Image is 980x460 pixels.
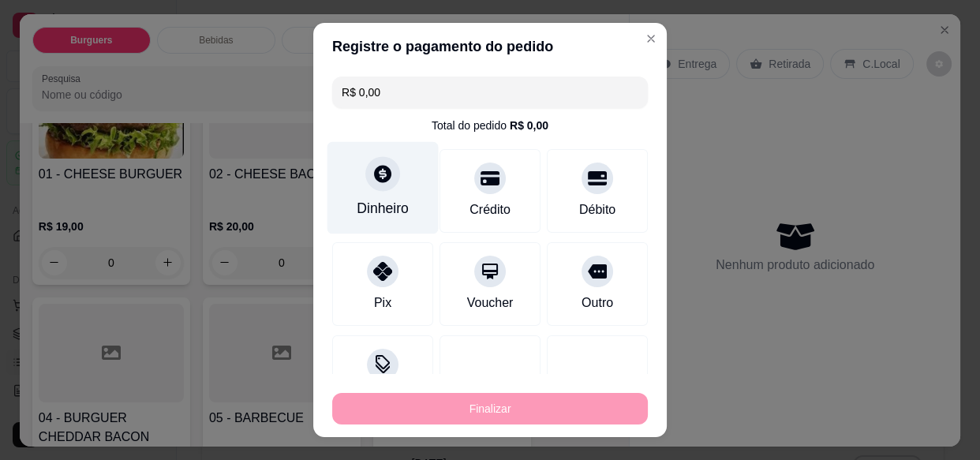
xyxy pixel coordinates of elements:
div: Outro [582,294,613,312]
div: Débito [579,200,615,219]
div: Dinheiro [357,198,409,219]
div: Crédito [469,200,511,219]
div: Pix [374,294,391,312]
button: Close [638,26,664,51]
div: Voucher [467,294,514,312]
div: R$ 0,00 [510,118,548,133]
input: Ex.: hambúrguer de cordeiro [342,77,638,108]
header: Registre o pagamento do pedido [313,23,667,70]
div: Total do pedido [432,118,548,133]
